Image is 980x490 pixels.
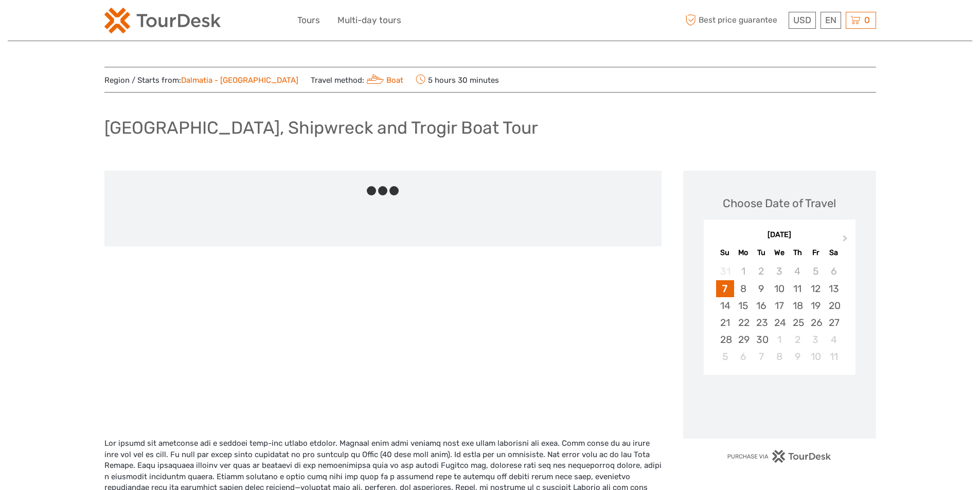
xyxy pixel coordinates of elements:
[789,348,807,365] div: Choose Thursday, October 9th, 2025
[825,331,843,348] div: Choose Saturday, October 4th, 2025
[337,13,401,28] a: Multi-day tours
[727,450,831,463] img: PurchaseViaTourDesk.png
[104,8,221,33] img: 2254-3441b4b5-4e5f-4d00-b396-31f1d84a6ebf_logo_small.png
[752,331,770,348] div: Choose Tuesday, September 30th, 2025
[734,246,752,260] div: Mo
[807,331,825,348] div: Choose Friday, October 3rd, 2025
[807,263,825,280] div: Not available Friday, September 5th, 2025
[752,314,770,331] div: Choose Tuesday, September 23rd, 2025
[838,232,854,249] button: Next Month
[181,76,298,85] a: Dalmatia - [GEOGRAPHIC_DATA]
[770,246,788,260] div: We
[789,280,807,297] div: Choose Thursday, September 11th, 2025
[789,314,807,331] div: Choose Thursday, September 25th, 2025
[734,297,752,314] div: Choose Monday, September 15th, 2025
[416,72,499,87] span: 5 hours 30 minutes
[707,263,852,365] div: month 2025-09
[770,331,788,348] div: Choose Wednesday, October 1st, 2025
[821,12,841,29] div: EN
[752,280,770,297] div: Choose Tuesday, September 9th, 2025
[734,314,752,331] div: Choose Monday, September 22nd, 2025
[825,280,843,297] div: Choose Saturday, September 13th, 2025
[734,280,752,297] div: Choose Monday, September 8th, 2025
[825,314,843,331] div: Choose Saturday, September 27th, 2025
[297,13,320,28] a: Tours
[716,246,734,260] div: Su
[770,297,788,314] div: Choose Wednesday, September 17th, 2025
[716,314,734,331] div: Choose Sunday, September 21st, 2025
[825,263,843,280] div: Not available Saturday, September 6th, 2025
[789,246,807,260] div: Th
[734,348,752,365] div: Choose Monday, October 6th, 2025
[723,195,836,211] div: Choose Date of Travel
[752,297,770,314] div: Choose Tuesday, September 16th, 2025
[683,12,786,29] span: Best price guarantee
[770,348,788,365] div: Choose Wednesday, October 8th, 2025
[776,402,783,408] div: Loading...
[807,314,825,331] div: Choose Friday, September 26th, 2025
[770,280,788,297] div: Choose Wednesday, September 10th, 2025
[789,263,807,280] div: Not available Thursday, September 4th, 2025
[752,246,770,260] div: Tu
[807,297,825,314] div: Choose Friday, September 19th, 2025
[364,76,404,85] a: Boat
[716,263,734,280] div: Not available Sunday, August 31st, 2025
[807,348,825,365] div: Choose Friday, October 10th, 2025
[789,297,807,314] div: Choose Thursday, September 18th, 2025
[863,15,871,25] span: 0
[825,348,843,365] div: Choose Saturday, October 11th, 2025
[789,331,807,348] div: Choose Thursday, October 2nd, 2025
[752,348,770,365] div: Choose Tuesday, October 7th, 2025
[770,314,788,331] div: Choose Wednesday, September 24th, 2025
[104,117,538,138] h1: [GEOGRAPHIC_DATA], Shipwreck and Trogir Boat Tour
[716,331,734,348] div: Choose Sunday, September 28th, 2025
[752,263,770,280] div: Not available Tuesday, September 2nd, 2025
[825,246,843,260] div: Sa
[704,230,856,241] div: [DATE]
[793,15,811,25] span: USD
[734,263,752,280] div: Not available Monday, September 1st, 2025
[807,246,825,260] div: Fr
[104,75,298,86] span: Region / Starts from:
[734,331,752,348] div: Choose Monday, September 29th, 2025
[825,297,843,314] div: Choose Saturday, September 20th, 2025
[716,297,734,314] div: Choose Sunday, September 14th, 2025
[716,348,734,365] div: Choose Sunday, October 5th, 2025
[716,280,734,297] div: Choose Sunday, September 7th, 2025
[807,280,825,297] div: Choose Friday, September 12th, 2025
[770,263,788,280] div: Not available Wednesday, September 3rd, 2025
[311,72,404,87] span: Travel method:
